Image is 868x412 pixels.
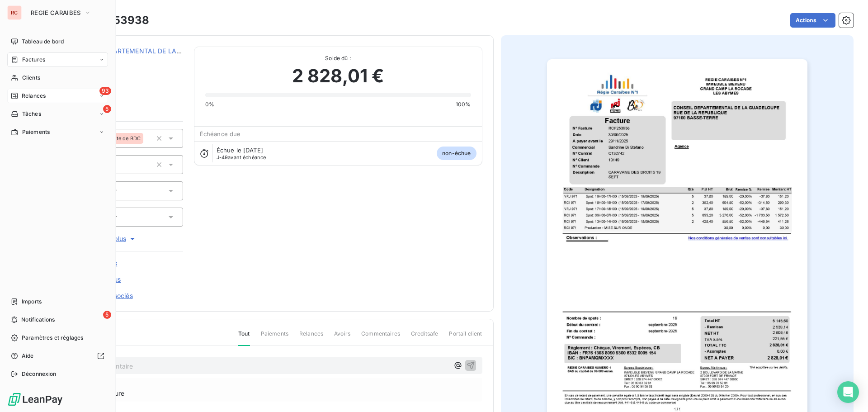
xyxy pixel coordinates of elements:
[71,57,183,65] span: CL10149
[101,234,137,243] span: Voir plus
[22,92,46,100] span: Relances
[22,128,50,136] span: Paiements
[217,147,263,154] span: Échue le [DATE]
[261,330,288,345] span: Paiements
[103,311,111,319] span: 5
[22,352,34,360] span: Aide
[238,330,250,346] span: Tout
[85,12,149,28] h3: RCF253938
[449,330,482,345] span: Portail client
[55,234,183,244] button: Voir plus
[7,392,63,407] img: Logo LeanPay
[456,100,471,109] span: 100%
[837,381,859,403] div: Open Intercom Messenger
[22,56,45,64] span: Factures
[292,62,384,90] span: 2 828,01 €
[790,13,835,28] button: Actions
[437,147,476,160] span: non-échue
[99,87,111,95] span: 93
[22,370,57,378] span: Déconnexion
[200,130,241,137] span: Échéance due
[22,74,40,82] span: Clients
[334,330,350,345] span: Avoirs
[7,349,108,363] a: Aide
[22,38,64,46] span: Tableau de bord
[103,105,111,113] span: 5
[217,154,228,161] span: J-49
[411,330,439,345] span: Creditsafe
[22,334,83,342] span: Paramètres et réglages
[31,9,80,16] span: REGIE CARAIBES
[21,316,55,324] span: Notifications
[299,330,323,345] span: Relances
[361,330,400,345] span: Commentaires
[205,100,214,109] span: 0%
[22,110,41,118] span: Tâches
[7,5,22,20] div: RC
[22,298,42,306] span: Imports
[205,54,471,62] span: Solde dû :
[71,47,244,55] a: CONSEIL DEPARTEMENTAL DE LA [GEOGRAPHIC_DATA]
[217,155,266,160] span: avant échéance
